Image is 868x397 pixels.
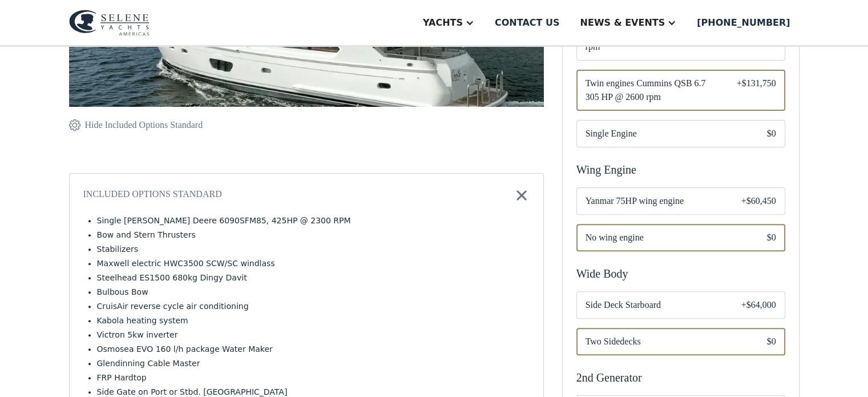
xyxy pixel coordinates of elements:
[741,194,776,208] div: +$60,450
[97,272,530,284] li: Steelhead ES1500 680kg Dingy Davit
[767,127,776,141] div: $0
[586,298,723,312] span: Side Deck Starboard
[495,16,560,30] div: Contact us
[767,335,776,348] div: $0
[586,194,723,208] span: Yanmar 75HP wing engine
[576,161,785,178] div: Wing Engine
[97,343,530,355] li: Osmosea EVO 160 l/h package Water Maker
[576,265,785,282] div: Wide Body
[514,187,530,203] img: icon
[97,243,530,255] li: Stabilizers
[85,118,203,132] div: Hide Included Options Standard
[586,127,749,141] span: Single Engine
[586,77,718,104] span: Twin engines Cummins QSB 6.7 305 HP @ 2600 rpm
[97,258,530,270] li: Maxwell electric HWC3500 SCW/SC windlass
[83,187,222,203] div: Included Options Standard
[97,300,530,312] li: CruisAir reverse cycle air conditioning
[97,372,530,384] li: FRP Hardtop
[97,229,530,241] li: Bow and Stern Thrusters
[580,16,665,30] div: News & EVENTS
[69,118,203,132] a: Hide Included Options Standard
[586,231,749,244] span: No wing engine
[736,77,776,104] div: +$131,750
[767,231,776,244] div: $0
[423,16,463,30] div: Yachts
[69,118,80,132] img: icon
[97,215,530,227] li: Single [PERSON_NAME] Deere 6090SFM85, 425HP @ 2300 RPM
[97,315,530,327] li: Kabola heating system
[97,286,530,298] li: Bulbous Bow
[69,10,150,36] img: logo
[97,329,530,341] li: Victron 5kw inverter
[97,358,530,370] li: Glendinning Cable Master
[586,335,749,348] span: Two Sidedecks
[741,298,776,312] div: +$64,000
[697,16,790,30] div: [PHONE_NUMBER]
[576,369,785,386] div: 2nd Generator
